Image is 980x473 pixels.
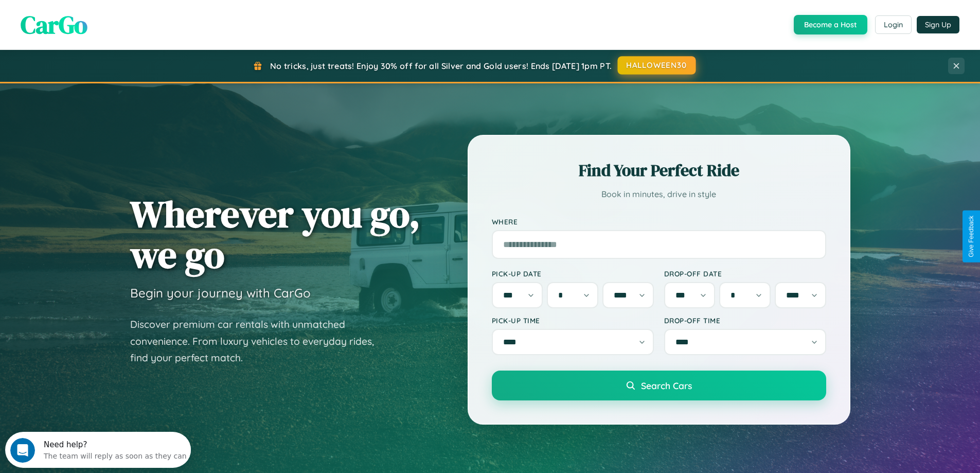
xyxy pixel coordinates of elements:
[39,17,182,28] div: The team will reply as soon as they can
[664,269,826,278] label: Drop-off Date
[130,285,311,301] h3: Begin your journey with CarGo
[130,194,420,275] h1: Wherever you go, we go
[917,16,959,33] button: Sign Up
[794,15,867,34] button: Become a Host
[5,432,191,468] iframe: Intercom live chat discovery launcher
[21,8,87,42] span: CarGo
[875,15,912,34] button: Login
[130,316,387,366] p: Discover premium car rentals with unmatched convenience. From luxury vehicles to everyday rides, ...
[492,217,826,226] label: Where
[492,159,826,182] h2: Find Your Perfect Ride
[492,316,654,325] label: Pick-up Time
[270,61,612,71] span: No tricks, just treats! Enjoy 30% off for all Silver and Gold users! Ends [DATE] 1pm PT.
[664,316,826,325] label: Drop-off Time
[968,216,975,257] div: Give Feedback
[492,187,826,202] p: Book in minutes, drive in style
[641,380,692,391] span: Search Cars
[39,9,182,17] div: Need help?
[618,56,696,75] button: HALLOWEEN30
[4,4,191,32] div: Open Intercom Messenger
[492,269,654,278] label: Pick-up Date
[492,371,826,400] button: Search Cars
[10,438,35,463] iframe: Intercom live chat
